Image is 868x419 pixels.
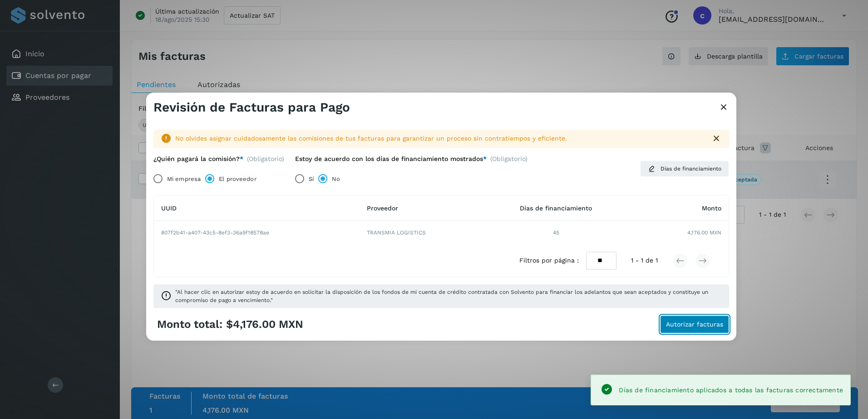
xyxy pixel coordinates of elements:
label: No [332,170,340,188]
span: Días de financiamiento [520,205,592,212]
button: Días de financiamiento [640,161,729,177]
span: Días de financiamiento [661,165,721,173]
td: 45 [483,221,629,245]
span: $4,176.00 MXN [226,318,303,331]
td: TRANSMIA LOGISTICS [360,221,483,245]
span: Monto total: [157,318,222,331]
label: Mi empresa [167,170,201,188]
span: (Obligatorio) [247,155,284,163]
span: 1 - 1 de 1 [631,256,658,266]
td: 807f2b41-a407-43c5-8ef3-36a9f18578ae [154,221,360,245]
span: (Obligatorio) [490,155,528,166]
label: Estoy de acuerdo con los días de financiamiento mostrados [295,155,487,163]
span: Monto [702,205,721,212]
span: Filtros por página : [519,256,579,266]
button: Autorizar facturas [660,316,729,334]
span: Proveedor [367,205,398,212]
span: Autorizar facturas [666,322,723,328]
span: UUID [161,205,177,212]
span: Días de financiamiento aplicados a todas las facturas correctamente [619,386,843,394]
span: 4,176.00 MXN [687,229,721,237]
h3: Revisión de Facturas para Pago [153,100,350,115]
label: El proveedor [219,170,256,188]
span: "Al hacer clic en autorizar estoy de acuerdo en solicitar la disposición de los fondos de mi cuen... [175,288,722,305]
label: Sí [309,170,314,188]
label: ¿Quién pagará la comisión? [153,155,243,163]
div: No olvides asignar cuidadosamente las comisiones de tus facturas para garantizar un proceso sin c... [175,134,704,143]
